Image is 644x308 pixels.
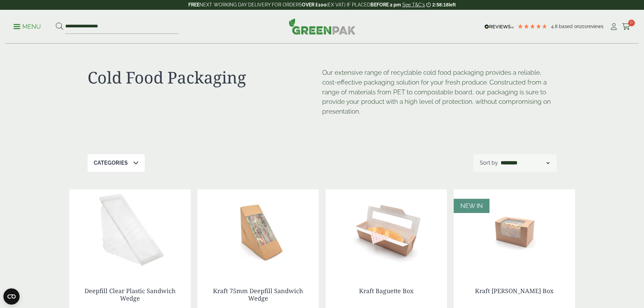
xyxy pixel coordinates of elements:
p: Sort by [480,159,498,167]
img: GreenPak Supplies [289,18,356,34]
span: left [449,2,456,7]
span: NEW IN [460,202,483,209]
p: Categories [94,159,128,167]
a: 0 [622,22,630,32]
img: REVIEWS.io [484,24,514,29]
h1: Cold Food Packaging [88,68,322,87]
strong: BEFORE 2 pm [371,2,401,7]
strong: FREE [188,2,199,7]
img: 5430063A Kraft Bloomer Sandwich Box Closed with sandwich contents [454,189,575,274]
p: Our extensive range of recyclable cold food packaging provides a reliable, cost-effective packagi... [322,68,557,116]
select: Shop order [499,159,551,167]
button: Open CMP widget [3,288,20,305]
img: 5430063F Kraft Bagette Box Open with Bagette [326,189,447,274]
strong: OVER £100 [302,2,327,7]
span: 2:58:18 [432,2,449,7]
a: Kraft Baguette Box [359,287,413,295]
span: 0 [628,20,635,26]
p: Menu [14,23,41,31]
a: Menu [14,23,41,29]
img: deep fill wedge [69,189,191,274]
i: My Account [610,23,618,30]
div: 4.79 Stars [517,23,548,29]
span: 201 [579,24,587,29]
span: Based on [559,24,579,29]
img: Natural Deep Fill Film Front Wedge with BLT 1 (Large) [197,189,319,274]
a: Kraft 75mm Deepfill Sandwich Wedge [213,287,303,302]
span: 4.8 [551,24,559,29]
a: Kraft [PERSON_NAME] Box [475,287,553,295]
i: Cart [622,23,630,30]
a: See T&C's [402,2,425,7]
span: reviews [587,24,603,29]
a: Deepfill Clear Plastic Sandwich Wedge [85,287,175,302]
